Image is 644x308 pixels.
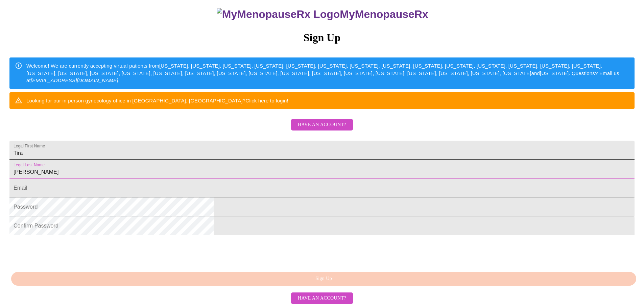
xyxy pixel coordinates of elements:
[289,126,355,132] a: Have an account?
[9,31,635,44] h3: Sign Up
[10,8,635,21] h3: MyMenopauseRx
[245,98,288,103] a: Click here to login!
[289,295,355,301] a: Have an account?
[298,121,346,129] span: Have an account?
[26,60,629,87] div: Welcome! We are currently accepting virtual patients from [US_STATE], [US_STATE], [US_STATE], [US...
[291,119,353,131] button: Have an account?
[291,292,353,304] button: Have an account?
[9,239,112,265] iframe: reCAPTCHA
[217,8,340,21] img: MyMenopauseRx Logo
[298,294,346,303] span: Have an account?
[31,77,118,83] em: [EMAIL_ADDRESS][DOMAIN_NAME]
[26,94,288,107] div: Looking for our in person gynecology office in [GEOGRAPHIC_DATA], [GEOGRAPHIC_DATA]?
